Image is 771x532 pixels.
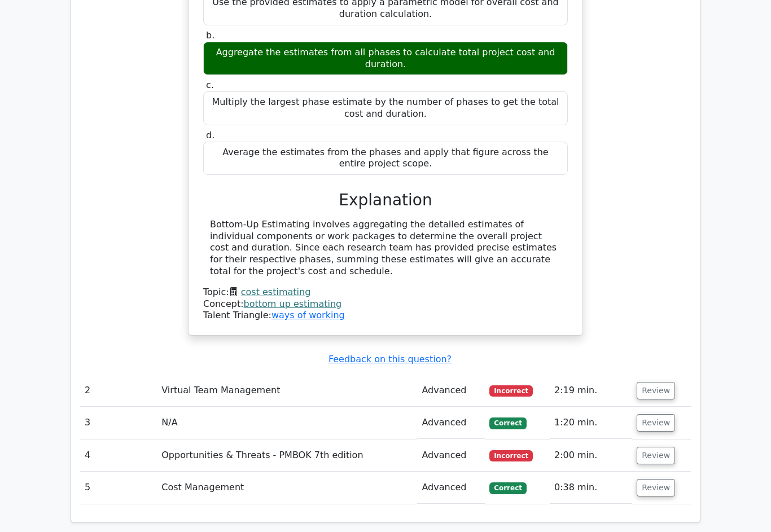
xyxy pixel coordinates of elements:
div: Concept: [203,298,568,310]
td: Advanced [417,375,485,407]
span: d. [206,130,214,140]
span: b. [206,30,214,41]
h3: Explanation [210,191,561,210]
td: 1:20 min. [550,407,632,439]
div: Bottom-Up Estimating involves aggregating the detailed estimates of individual components or work... [210,219,561,278]
td: Opportunities & Threats - PMBOK 7th edition [157,439,417,472]
a: ways of working [271,310,345,320]
div: Talent Triangle: [203,287,568,322]
span: Incorrect [489,450,533,461]
td: 5 [80,472,157,504]
a: bottom up estimating [244,298,342,309]
td: 3 [80,407,157,439]
td: Cost Management [157,472,417,504]
a: Feedback on this question? [328,354,452,364]
td: Virtual Team Management [157,375,417,407]
div: Multiply the largest phase estimate by the number of phases to get the total cost and duration. [203,91,568,125]
div: Aggregate the estimates from all phases to calculate total project cost and duration. [203,42,568,76]
td: Advanced [417,439,485,472]
button: Review [637,479,675,496]
td: N/A [157,407,417,439]
td: Advanced [417,407,485,439]
button: Review [637,414,675,432]
td: Advanced [417,472,485,504]
td: 2:00 min. [550,439,632,472]
div: Average the estimates from the phases and apply that figure across the entire project scope. [203,142,568,175]
span: c. [206,80,214,90]
span: Incorrect [489,385,533,397]
a: cost estimating [241,287,311,297]
td: 2 [80,375,157,407]
div: Topic: [203,287,568,298]
td: 0:38 min. [550,472,632,504]
span: Correct [489,482,526,494]
td: 2:19 min. [550,375,632,407]
button: Review [637,447,675,464]
button: Review [637,382,675,399]
span: Correct [489,417,526,429]
td: 4 [80,439,157,472]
